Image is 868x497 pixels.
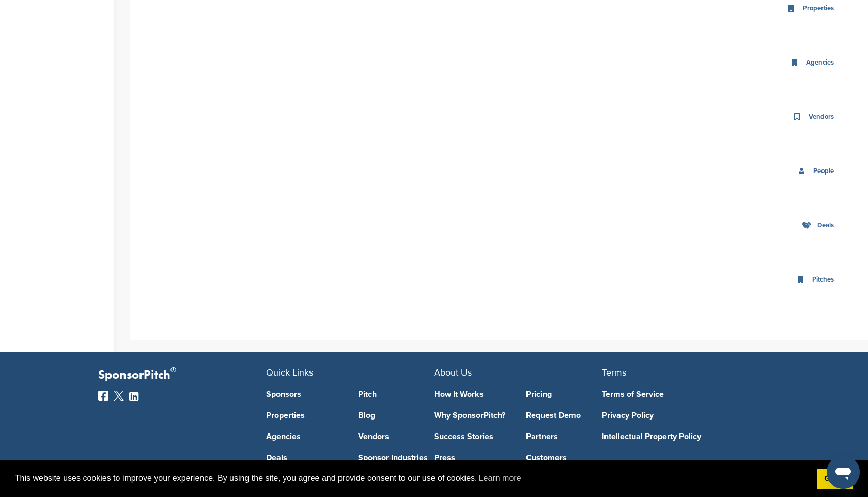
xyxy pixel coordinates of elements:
a: Properties [266,411,343,420]
a: Why SponsorPitch? [434,411,510,420]
span: This website uses cookies to improve your experience. By using the site, you agree and provide co... [15,471,809,486]
div: Properties [800,3,836,14]
p: SponsorPitch [98,368,266,383]
div: Agencies [803,57,836,69]
span: About Us [434,367,472,378]
img: Twitter [114,391,124,401]
img: Facebook [98,391,109,401]
div: Pitches [810,274,836,286]
a: Intellectual Property Policy [602,432,754,441]
span: Terms [602,367,626,378]
a: dismiss cookie message [817,469,853,489]
a: Terms of Service [602,390,754,398]
div: People [811,165,836,177]
a: Partners [526,432,602,441]
a: Customers [526,454,602,462]
div: Deals [815,220,836,231]
a: Privacy Policy [602,411,754,420]
a: Request Demo [526,411,602,420]
a: Agencies [266,432,343,441]
a: How It Works [434,390,510,398]
a: Blog [358,411,435,420]
a: Pricing [526,390,602,398]
a: Sponsors [266,390,343,398]
a: Vendors [358,432,435,441]
a: Deals [266,454,343,462]
span: ® [171,364,176,377]
span: Quick Links [266,367,313,378]
iframe: Button to launch messaging window [827,456,860,489]
a: Success Stories [434,432,510,441]
a: Press [434,454,510,462]
a: Sponsor Industries [358,454,435,462]
a: Pitch [358,390,435,398]
a: learn more about cookies [477,471,523,486]
div: Vendors [806,111,836,123]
